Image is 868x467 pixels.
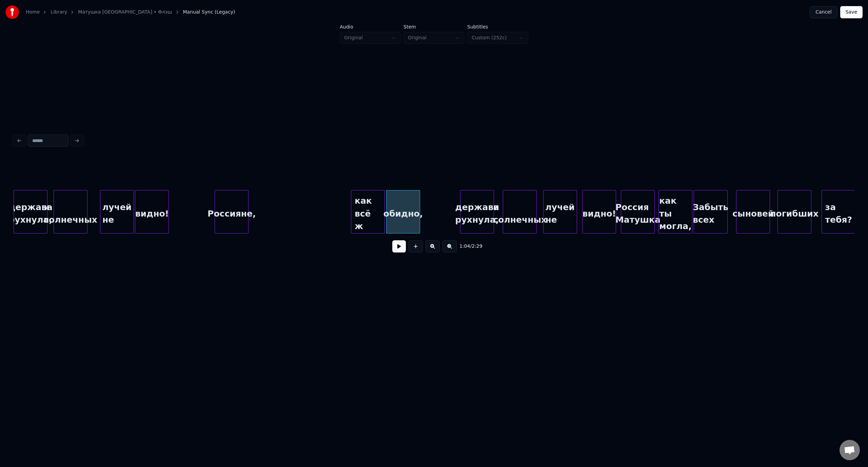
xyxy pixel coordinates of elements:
[26,9,40,16] a: Home
[340,24,401,29] label: Audio
[183,9,235,16] span: Manual Sync (Legacy)
[26,9,235,16] nav: breadcrumb
[810,6,837,18] button: Cancel
[840,440,860,460] div: Open chat
[459,243,476,250] div: /
[459,243,470,250] span: 1:04
[840,6,863,18] button: Save
[51,9,67,16] a: Library
[467,24,528,29] label: Subtitles
[472,243,482,250] span: 2:29
[78,9,172,16] a: Матушка [GEOGRAPHIC_DATA] • Флэш
[403,24,465,29] label: Stem
[5,5,19,19] img: youka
